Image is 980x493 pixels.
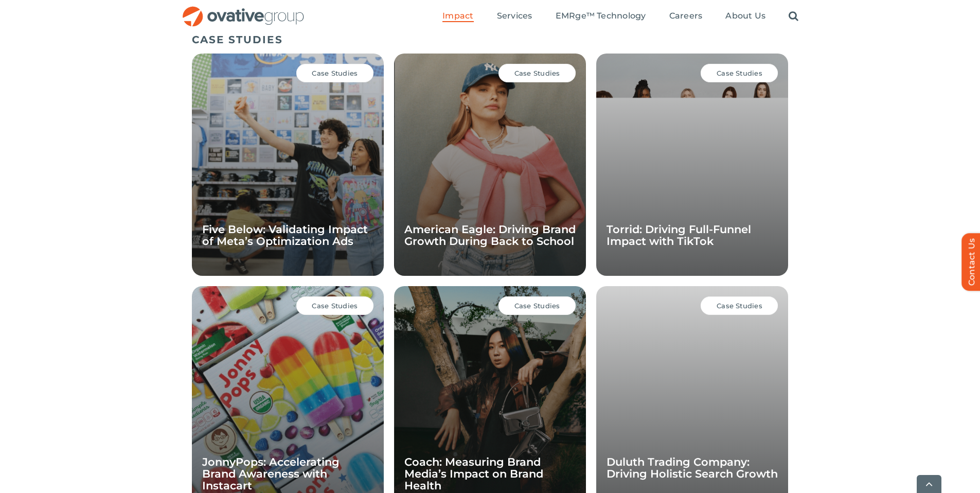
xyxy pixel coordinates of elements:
[202,223,368,248] a: Five Below: Validating Impact of Meta’s Optimization Ads
[607,455,778,480] a: Duluth Trading Company: Driving Holistic Search Growth
[725,11,765,22] a: About Us
[404,455,543,492] a: Coach: Measuring Brand Media’s Impact on Brand Health
[182,5,305,15] a: OG_Full_horizontal_RGB
[192,33,789,46] h5: CASE STUDIES
[404,223,576,248] a: American Eagle: Driving Brand Growth During Back to School
[669,11,703,22] a: Careers
[669,11,703,21] span: Careers
[497,11,532,22] a: Services
[497,11,532,21] span: Services
[556,11,646,22] a: EMRge™ Technology
[556,11,646,21] span: EMRge™ Technology
[789,11,798,22] a: Search
[202,455,340,492] a: JonnyPops: Accelerating Brand Awareness with Instacart
[725,11,765,21] span: About Us
[442,11,473,21] span: Impact
[607,223,751,248] a: Torrid: Driving Full-Funnel Impact with TikTok
[442,11,473,22] a: Impact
